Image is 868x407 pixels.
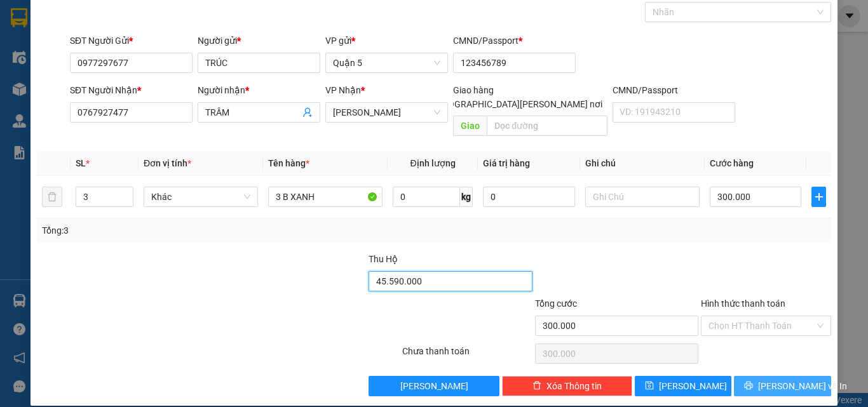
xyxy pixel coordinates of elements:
span: Khác [151,187,250,206]
span: [PERSON_NAME] [400,379,468,393]
span: Định lượng [410,158,455,168]
span: [PERSON_NAME] và In [758,379,847,393]
div: CMND/Passport [613,83,735,97]
span: printer [744,381,753,391]
span: Cước hàng [710,158,754,168]
label: Hình thức thanh toán [701,298,785,309]
span: Tổng cước [535,298,577,309]
button: [PERSON_NAME] [369,376,499,396]
div: Người gửi [198,34,320,48]
input: 0 [483,187,574,207]
input: Ghi Chú [585,187,700,207]
div: Chưa thanh toán [401,344,534,366]
th: Ghi chú [580,151,705,176]
div: SĐT Người Nhận [70,83,193,97]
span: [GEOGRAPHIC_DATA][PERSON_NAME] nơi [429,97,607,111]
span: delete [532,381,541,391]
span: [PERSON_NAME] [659,379,727,393]
span: kg [460,187,473,207]
span: save [645,381,654,391]
span: Giao hàng [453,85,494,95]
span: Xóa Thông tin [546,379,602,393]
button: plus [811,187,826,207]
button: deleteXóa Thông tin [502,376,632,396]
span: Tên hàng [268,158,309,168]
input: VD: Bàn, Ghế [268,187,383,207]
span: Giao [453,116,487,136]
span: plus [812,192,825,202]
input: Dọc đường [487,116,607,136]
span: SL [76,158,86,168]
span: Đơn vị tính [144,158,191,168]
button: printer[PERSON_NAME] và In [734,376,831,396]
div: Người nhận [198,83,320,97]
button: save[PERSON_NAME] [635,376,732,396]
div: VP gửi [325,34,448,48]
div: Tổng: 3 [42,224,336,237]
span: Thu Hộ [369,254,398,264]
span: Quận 5 [333,53,440,72]
div: CMND/Passport [453,34,576,48]
span: user-add [302,107,313,117]
span: Lê Hồng Phong [333,103,440,122]
span: VP Nhận [325,85,361,95]
span: Giá trị hàng [483,158,530,168]
button: delete [42,187,62,207]
div: SĐT Người Gửi [70,34,193,48]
